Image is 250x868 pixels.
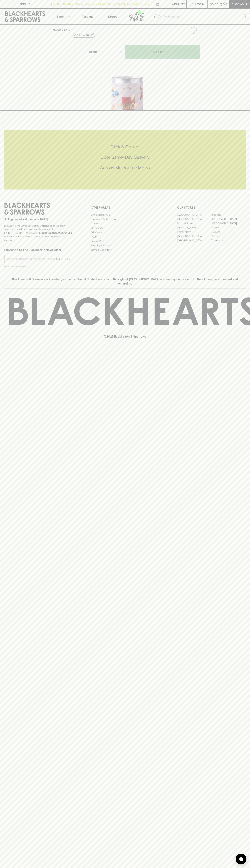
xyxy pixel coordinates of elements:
[91,213,159,217] a: Bottle Drop FAQ's
[211,230,246,234] a: Geelong
[211,213,246,217] a: Braddon
[89,50,98,54] p: Bottle
[177,225,211,230] a: [PERSON_NAME]
[91,243,159,248] a: Shipping Information
[4,224,73,242] p: It is against the law to sell or supply alcohol to, or to obtain alcohol on behalf of a person un...
[75,9,100,24] a: Tastings
[91,226,159,230] a: Contact Us
[211,221,246,225] a: [GEOGRAPHIC_DATA]
[4,144,246,150] h5: Click & Collect
[211,234,246,238] a: Prahran
[125,45,200,59] button: ADD TO CART
[91,230,159,235] a: Gift Cards
[50,9,75,24] button: Shop
[91,248,159,252] a: Terms & Conditions
[50,37,200,110] img: 22780.png
[177,221,211,225] a: Brunswick West
[177,234,211,238] a: [GEOGRAPHIC_DATA]
[188,26,198,35] button: Add to wishlist
[211,217,246,221] a: [GEOGRAPHIC_DATA]
[4,248,73,252] p: Subscribe to The Blackhearts Newsletter
[239,857,243,861] img: bubble-icon
[4,265,73,268] p: We will never spam you
[56,14,64,19] p: Shop
[4,165,246,171] h5: Across Melbourne Metro
[39,231,72,234] strong: Liquor License #32064953
[91,235,159,239] a: FAQ's
[177,238,211,243] a: [GEOGRAPHIC_DATA]
[211,225,246,230] a: Fitzroy
[72,33,95,38] button: Add to wishlist
[177,230,211,234] a: Fitzroy North
[91,221,159,226] a: Careers
[88,48,125,55] div: Bottle
[108,14,117,19] p: Stores
[19,2,31,6] p: FIND US
[195,2,204,6] p: Login
[177,205,246,210] p: OUR STORES
[163,14,243,20] input: Try "Pinot noir"
[4,130,246,189] div: Call to action block
[7,277,243,286] p: Blackhearts & Sparrows acknowledges the traditional Custodians of land throughout [GEOGRAPHIC_DAT...
[177,217,211,221] a: [GEOGRAPHIC_DATA]
[4,154,246,160] h5: Uber Same-Day Delivery
[91,217,159,221] a: Business & Bulk Gifting
[7,256,55,262] input: e.g. jane@blackheartsandsparrows.com.au
[53,28,61,31] a: HOME
[211,238,246,243] a: Thornbury
[210,2,218,6] p: $0.00
[172,2,185,6] p: Wishlist
[231,2,247,6] p: Checkout
[56,257,71,261] p: SUBSCRIBE
[82,14,93,19] p: Tastings
[55,255,73,263] button: SUBSCRIBE
[4,218,73,221] p: Sibling owned and run since [DATE]
[64,28,72,31] a: SHOP
[224,3,226,5] p: 0
[91,205,159,210] p: OTHER AREAS
[91,239,159,243] a: Privacy Policy
[177,213,211,217] a: [GEOGRAPHIC_DATA]
[100,9,125,24] a: Stores
[153,50,172,54] p: ADD TO CART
